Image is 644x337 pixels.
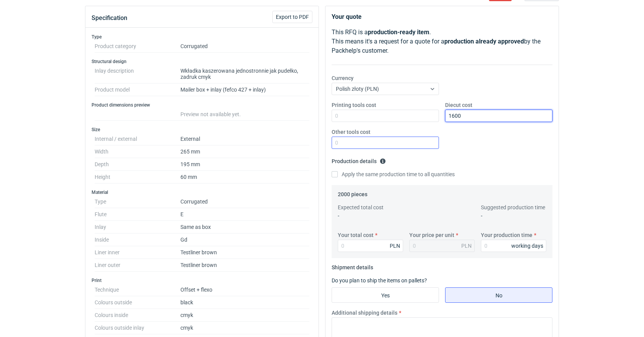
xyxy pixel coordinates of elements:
[180,195,309,208] dd: Corrugated
[481,204,545,211] label: Suggested production time
[95,221,180,234] dt: Inlay
[276,14,309,20] span: Export to PDF
[95,145,180,158] dt: Width
[92,9,127,27] button: Specification
[511,242,543,250] div: working days
[332,110,439,122] input: 0
[445,101,472,109] label: Diecut cost
[92,127,312,133] h3: Size
[368,28,429,36] strong: production-ready item
[180,158,309,171] dd: 195 mm
[95,296,180,309] dt: Colours outside
[180,83,309,96] dd: Mailer box + inlay (fefco 427 + inlay)
[180,145,309,158] dd: 265 mm
[180,259,309,272] dd: Testliner brown
[332,277,427,284] label: Do you plan to ship the items on pallets?
[390,242,400,250] div: PLN
[481,212,546,220] p: -
[332,128,370,136] label: Other tools cost
[409,231,454,239] label: Your price per unit
[95,171,180,184] dt: Height
[338,204,384,211] label: Expected total cost
[338,240,403,252] input: 0
[95,309,180,322] dt: Colours inside
[92,189,312,195] h3: Material
[180,111,241,117] span: Preview not available yet.
[180,322,309,334] dd: cmyk
[180,171,309,184] dd: 60 mm
[444,38,524,45] strong: production already approved
[92,34,312,40] h3: Type
[461,242,472,250] div: PLN
[180,65,309,83] dd: Wkładka kaszerowana jednostronnie jak pudełko, zadruk cmyk
[92,102,312,108] h3: Product dimensions preview
[95,234,180,246] dt: Inside
[92,277,312,284] h3: Print
[180,234,309,246] dd: Gd
[481,231,532,239] label: Your production time
[332,28,552,55] p: This RFQ is a . This means it's a request for a quote for a by the Packhelp's customer.
[332,74,354,82] label: Currency
[95,322,180,334] dt: Colours outside inlay
[95,133,180,145] dt: Internal / external
[332,155,386,164] legend: Production details
[445,110,552,122] input: 0
[180,309,309,322] dd: cmyk
[180,284,309,296] dd: Offset + flexo
[272,11,312,23] button: Export to PDF
[338,188,367,197] legend: 2000 pieces
[95,65,180,83] dt: Inlay description
[95,158,180,171] dt: Depth
[338,231,374,239] label: Your total cost
[180,208,309,221] dd: E
[481,240,546,252] input: 0
[332,170,455,178] label: Apply the same production time to all quantities
[180,221,309,234] dd: Same as box
[332,287,439,303] label: Yes
[332,137,439,149] input: 0
[95,246,180,259] dt: Liner inner
[95,259,180,272] dt: Liner outer
[332,101,376,109] label: Printing tools cost
[95,195,180,208] dt: Type
[92,58,312,65] h3: Structural design
[180,133,309,145] dd: External
[95,83,180,96] dt: Product model
[180,40,309,53] dd: Corrugated
[336,86,379,92] span: Polish złoty (PLN)
[95,40,180,53] dt: Product category
[95,284,180,296] dt: Technique
[95,208,180,221] dt: Flute
[445,287,552,303] label: No
[180,246,309,259] dd: Testliner brown
[332,309,397,317] label: Additional shipping details
[338,212,403,220] p: -
[180,296,309,309] dd: black
[332,13,362,20] strong: Your quote
[332,261,373,270] legend: Shipment details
